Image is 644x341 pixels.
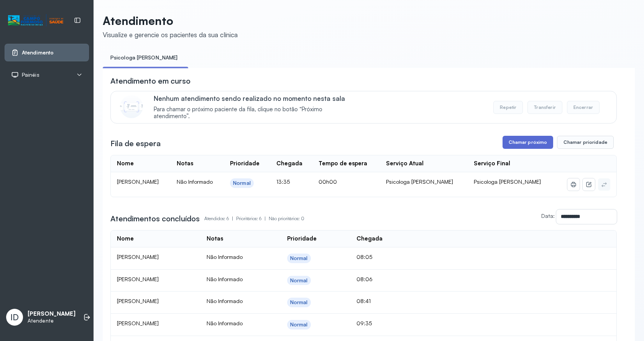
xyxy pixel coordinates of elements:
[28,318,76,324] p: Atendente
[117,254,159,260] span: [PERSON_NAME]
[386,160,424,167] div: Serviço Atual
[264,216,266,221] span: |
[120,95,143,118] img: Imagem de CalloutCard
[177,160,193,167] div: Notas
[103,14,238,28] p: Atendimento
[117,276,159,282] span: [PERSON_NAME]
[567,101,600,114] button: Encerrar
[541,213,555,219] label: Data:
[503,136,553,149] button: Chamar próximo
[207,298,243,304] span: Não Informado
[356,298,371,304] span: 08:41
[474,178,541,185] span: Psicologa [PERSON_NAME]
[356,320,372,326] span: 09:35
[276,160,302,167] div: Chegada
[356,235,383,242] div: Chegada
[22,72,39,78] span: Painéis
[154,94,356,102] p: Nenhum atendimento sendo realizado no momento nesta sala
[557,136,614,149] button: Chamar prioridade
[232,216,233,221] span: |
[117,235,134,242] div: Nome
[103,51,185,64] a: Psicologa [PERSON_NAME]
[8,14,63,27] img: Logotipo do estabelecimento
[207,320,243,326] span: Não Informado
[356,276,373,282] span: 08:06
[110,76,191,86] h3: Atendimento em curso
[319,160,367,167] div: Tempo de espera
[233,180,251,186] div: Normal
[22,49,54,56] span: Atendimento
[204,213,236,224] p: Atendidos: 6
[290,255,308,262] div: Normal
[290,277,308,284] div: Normal
[527,101,562,114] button: Transferir
[269,213,304,224] p: Não prioritários: 0
[117,178,159,185] span: [PERSON_NAME]
[276,178,290,185] span: 13:35
[103,31,238,39] div: Visualize e gerencie os pacientes da sua clínica
[290,321,308,328] div: Normal
[117,320,159,326] span: [PERSON_NAME]
[11,49,82,56] a: Atendimento
[493,101,523,114] button: Repetir
[290,299,308,306] div: Normal
[117,160,134,167] div: Nome
[230,160,260,167] div: Prioridade
[117,298,159,304] span: [PERSON_NAME]
[207,276,243,282] span: Não Informado
[287,235,317,242] div: Prioridade
[356,254,372,260] span: 08:05
[319,178,337,185] span: 00h00
[207,254,243,260] span: Não Informado
[236,213,269,224] p: Prioritários: 6
[154,106,356,120] span: Para chamar o próximo paciente da fila, clique no botão “Próximo atendimento”.
[28,310,76,318] p: [PERSON_NAME]
[207,235,223,242] div: Notas
[177,178,213,185] span: Não Informado
[474,160,510,167] div: Serviço Final
[386,178,462,185] div: Psicologa [PERSON_NAME]
[110,138,161,149] h3: Fila de espera
[110,213,200,224] h3: Atendimentos concluídos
